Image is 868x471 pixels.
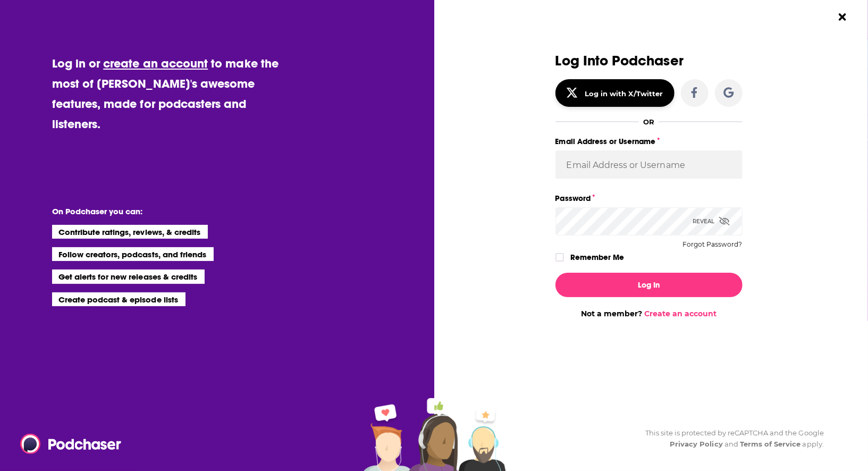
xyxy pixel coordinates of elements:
[52,292,186,306] li: Create podcast & episode lists
[740,440,801,448] a: Terms of Service
[644,309,717,318] a: Create an account
[52,247,214,261] li: Follow creators, podcasts, and friends
[52,206,265,216] li: On Podchaser you can:
[555,53,743,69] h3: Log Into Podchaser
[693,207,730,235] div: Reveal
[683,241,743,248] button: Forgot Password?
[555,134,743,148] label: Email Address or Username
[643,117,654,126] div: OR
[103,56,208,71] a: create an account
[832,7,853,27] button: Close Button
[20,434,122,454] img: Podchaser - Follow, Share and Rate Podcasts
[670,440,723,448] a: Privacy Policy
[52,225,208,239] li: Contribute ratings, reviews, & credits
[585,89,663,98] div: Log in with X/Twitter
[570,250,624,264] label: Remember Me
[52,270,205,283] li: Get alerts for new releases & credits
[555,309,743,318] div: Not a member?
[555,150,743,179] input: Email Address or Username
[20,434,114,454] a: Podchaser - Follow, Share and Rate Podcasts
[555,191,743,205] label: Password
[555,79,675,107] button: Log in with X/Twitter
[555,273,743,297] button: Log In
[637,427,824,450] div: This site is protected by reCAPTCHA and the Google and apply.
